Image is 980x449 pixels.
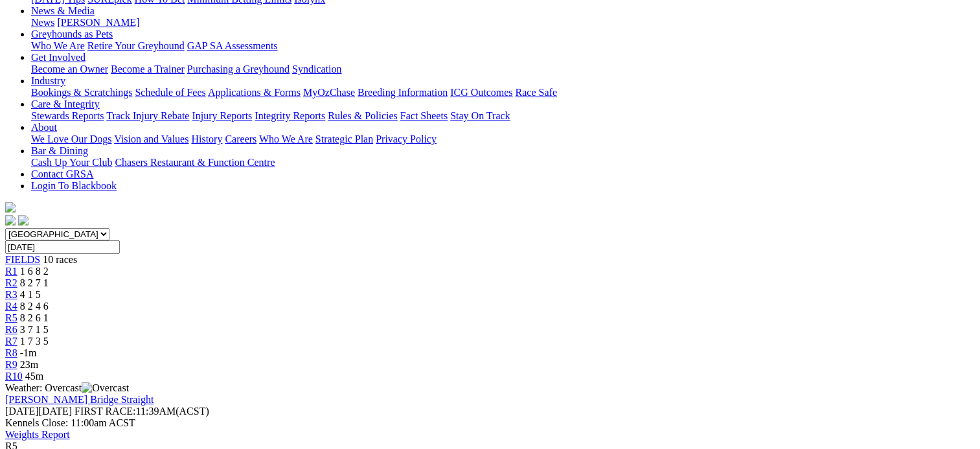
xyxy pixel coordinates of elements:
[5,382,129,393] span: Weather: Overcast
[74,406,135,417] span: FIRST RACE:
[43,254,77,265] span: 10 races
[5,359,17,370] a: R9
[31,52,85,63] a: Get Involved
[5,324,17,335] a: R6
[31,40,85,51] a: Who We Are
[5,406,39,417] span: [DATE]
[5,429,70,440] a: Weights Report
[20,336,49,347] span: 1 7 3 5
[25,371,43,382] span: 45m
[31,40,975,52] div: Greyhounds as Pets
[5,215,16,225] img: facebook.svg
[5,336,17,347] a: R7
[31,5,95,16] a: News & Media
[5,240,120,254] input: Select date
[31,87,132,98] a: Bookings & Scratchings
[5,202,16,213] img: logo-grsa-white.png
[450,87,512,98] a: ICG Outcomes
[106,110,189,121] a: Track Injury Rebate
[259,133,313,144] a: Who We Are
[31,133,975,145] div: About
[5,406,72,417] span: [DATE]
[20,312,49,323] span: 8 2 6 1
[5,301,17,312] a: R4
[31,63,108,75] a: Become an Owner
[114,133,188,144] a: Vision and Values
[292,63,341,75] a: Syndication
[191,133,222,144] a: History
[187,63,290,75] a: Purchasing a Greyhound
[5,417,975,429] div: Kennels Close: 11:00am ACST
[31,122,57,133] a: About
[87,40,185,51] a: Retire Your Greyhound
[208,87,301,98] a: Applications & Forms
[31,17,54,28] a: News
[18,215,28,225] img: twitter.svg
[31,145,88,156] a: Bar & Dining
[255,110,325,121] a: Integrity Reports
[5,277,17,288] a: R2
[111,63,185,75] a: Become a Trainer
[31,29,113,40] a: Greyhounds as Pets
[5,312,17,323] a: R5
[31,75,65,86] a: Industry
[400,110,448,121] a: Fact Sheets
[57,17,139,28] a: [PERSON_NAME]
[20,289,41,300] span: 4 1 5
[31,110,104,121] a: Stewards Reports
[315,133,373,144] a: Strategic Plan
[31,98,100,109] a: Care & Integrity
[31,17,975,29] div: News & Media
[515,87,556,98] a: Race Safe
[31,133,111,144] a: We Love Our Dogs
[5,254,40,265] a: FIELDS
[358,87,448,98] a: Breeding Information
[20,266,49,277] span: 1 6 8 2
[20,324,49,335] span: 3 7 1 5
[192,110,252,121] a: Injury Reports
[74,406,209,417] span: 11:39AM(ACST)
[187,40,278,51] a: GAP SA Assessments
[31,168,93,179] a: Contact GRSA
[115,157,275,168] a: Chasers Restaurant & Function Centre
[5,289,17,300] a: R3
[31,63,975,75] div: Get Involved
[20,347,37,358] span: -1m
[31,87,975,98] div: Industry
[135,87,205,98] a: Schedule of Fees
[82,382,129,394] img: Overcast
[225,133,256,144] a: Careers
[31,110,975,122] div: Care & Integrity
[5,371,23,382] a: R10
[5,347,17,358] a: R8
[328,110,398,121] a: Rules & Policies
[376,133,437,144] a: Privacy Policy
[450,110,510,121] a: Stay On Track
[20,359,38,370] span: 23m
[31,180,117,191] a: Login To Blackbook
[31,157,975,168] div: Bar & Dining
[303,87,355,98] a: MyOzChase
[20,301,49,312] span: 8 2 4 6
[5,266,17,277] a: R1
[5,394,154,405] a: [PERSON_NAME] Bridge Straight
[20,277,49,288] span: 8 2 7 1
[31,157,112,168] a: Cash Up Your Club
